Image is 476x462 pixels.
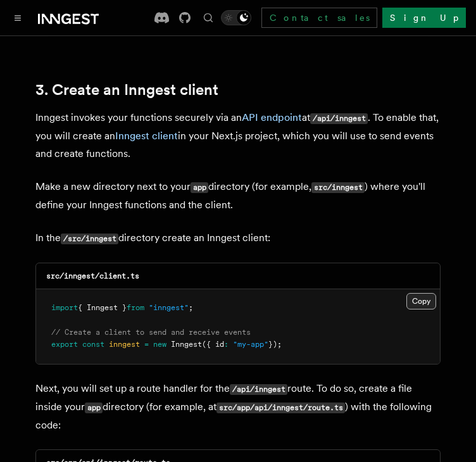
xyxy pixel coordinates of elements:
[51,328,251,337] span: // Create a client to send and receive events
[224,340,229,349] span: :
[171,340,202,349] span: Inngest
[35,380,441,434] p: Next, you will set up a route handler for the route. To do so, create a file inside your director...
[51,303,78,312] span: import
[382,8,466,28] a: Sign Up
[51,340,78,349] span: export
[115,130,178,142] a: Inngest client
[216,403,345,413] code: src/app/api/inngest/route.ts
[10,10,25,25] button: Toggle navigation
[153,340,166,349] span: new
[202,340,224,349] span: ({ id
[149,303,189,312] span: "inngest"
[78,303,127,312] span: { Inngest }
[85,403,103,413] code: app
[127,303,144,312] span: from
[230,384,287,395] code: /api/inngest
[261,8,377,28] a: Contact sales
[201,10,216,25] button: Find something...
[82,340,104,349] span: const
[35,178,441,214] p: Make a new directory next to your directory (for example, ) where you'll define your Inngest func...
[406,293,436,309] button: Copy
[221,10,251,25] button: Toggle dark mode
[191,182,208,193] code: app
[109,340,140,349] span: inngest
[35,229,441,247] p: In the directory create an Inngest client:
[311,182,365,193] code: src/inngest
[46,272,139,280] code: src/inngest/client.ts
[35,81,218,99] a: 3. Create an Inngest client
[233,340,268,349] span: "my-app"
[144,340,149,349] span: =
[61,234,118,244] code: /src/inngest
[242,111,302,123] a: API endpoint
[189,303,193,312] span: ;
[310,113,368,124] code: /api/inngest
[35,109,441,163] p: Inngest invokes your functions securely via an at . To enable that, you will create an in your Ne...
[268,340,282,349] span: });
